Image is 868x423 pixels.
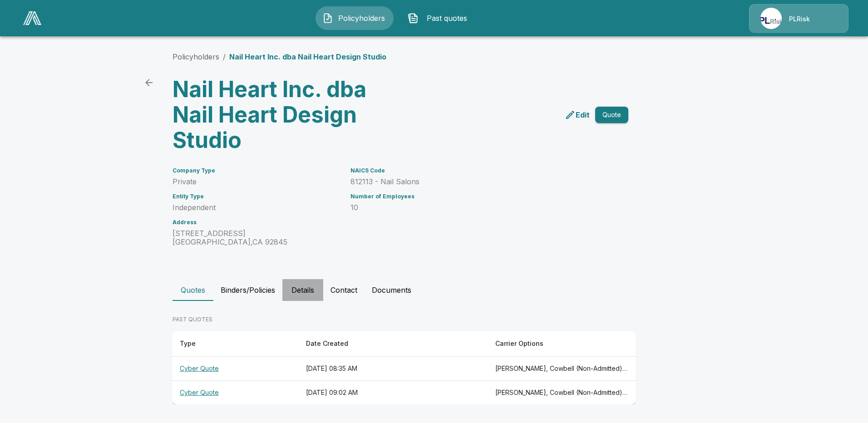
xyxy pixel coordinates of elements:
[299,357,488,381] th: [DATE] 08:35 AM
[229,51,386,62] p: Nail Heart Inc. dba Nail Heart Design Studio
[422,13,472,24] span: Past quotes
[595,107,628,123] button: Quote
[350,167,607,174] h6: NAICS Code
[173,219,340,226] h6: Address
[173,77,397,153] h3: Nail Heart Inc. dba Nail Heart Design Studio
[365,279,419,301] button: Documents
[299,331,488,357] th: Date Created
[789,15,810,24] p: PLRisk
[337,13,387,24] span: Policyholders
[299,381,488,405] th: [DATE] 09:02 AM
[316,6,394,30] button: Policyholders IconPolicyholders
[173,331,636,404] table: responsive table
[350,177,607,186] p: 812113 - Nail Salons
[173,279,695,301] div: policyholder tabs
[488,381,636,405] th: Beazley, Cowbell (Non-Admitted), CFC (Admitted), CFC (Non-Admitted), At-Bay (Non-Admitted), Tokio...
[23,11,41,25] img: AA Logo
[173,193,340,200] h6: Entity Type
[223,51,226,62] li: /
[401,6,479,30] button: Past quotes IconPast quotes
[173,357,299,381] th: Cyber Quote
[488,357,636,381] th: Beazley, Cowbell (Non-Admitted), CFC (Admitted), CFC (Non-Admitted), At-Bay (Non-Admitted), Tokio...
[173,279,213,301] button: Quotes
[323,279,365,301] button: Contact
[173,331,299,357] th: Type
[173,381,299,405] th: Cyber Quote
[173,167,340,174] h6: Company Type
[350,193,607,200] h6: Number of Employees
[173,51,386,62] nav: breadcrumb
[760,8,782,29] img: Agency Icon
[322,13,333,24] img: Policyholders Icon
[576,109,590,120] p: Edit
[408,13,419,24] img: Past quotes Icon
[173,203,340,212] p: Independent
[173,52,219,61] a: Policyholders
[563,108,592,122] a: edit
[350,203,607,212] p: 10
[488,331,636,357] th: Carrier Options
[173,177,340,186] p: Private
[173,229,340,246] p: [STREET_ADDRESS] [GEOGRAPHIC_DATA] , CA 92845
[173,315,636,324] p: PAST QUOTES
[749,4,848,33] a: Agency IconPLRisk
[140,74,158,92] a: back
[282,279,323,301] button: Details
[213,279,282,301] button: Binders/Policies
